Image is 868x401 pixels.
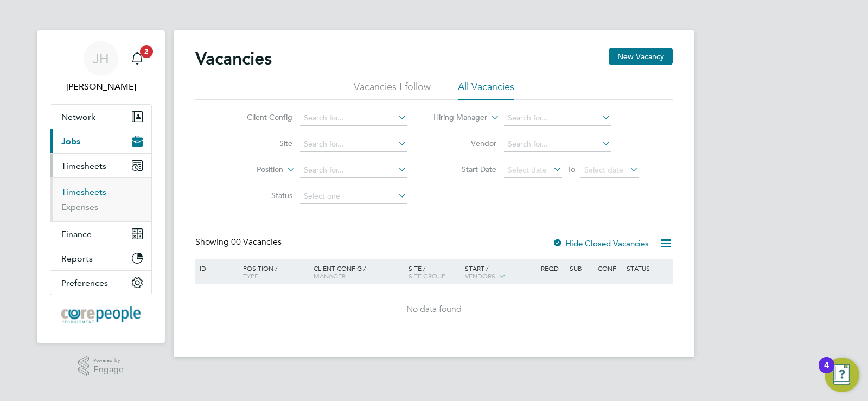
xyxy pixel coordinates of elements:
[504,137,611,152] input: Search for...
[93,356,124,365] span: Powered by
[221,164,283,175] label: Position
[300,163,407,178] input: Search for...
[504,111,611,126] input: Search for...
[50,129,151,153] button: Jobs
[50,105,151,129] button: Network
[61,136,80,147] span: Jobs
[50,41,152,93] a: JH[PERSON_NAME]
[61,187,106,197] a: Timesheets
[93,52,109,66] span: JH
[140,45,153,58] span: 2
[50,222,151,246] button: Finance
[584,165,623,175] span: Select date
[61,306,141,323] img: corepeople-logo-retina.png
[314,271,346,280] span: Manager
[197,304,671,315] div: No data found
[311,259,406,285] div: Client Config /
[230,112,292,122] label: Client Config
[93,365,124,374] span: Engage
[50,271,151,295] button: Preferences
[564,162,578,176] span: To
[61,202,98,212] a: Expenses
[50,154,151,177] button: Timesheets
[195,237,284,248] div: Showing
[825,358,859,392] button: Open Resource Center, 4 new notifications
[50,246,151,270] button: Reports
[434,138,496,148] label: Vendor
[538,259,566,277] div: Reqd
[195,48,272,69] h2: Vacancies
[231,237,282,247] span: 00 Vacancies
[624,259,671,277] div: Status
[425,112,487,123] label: Hiring Manager
[230,138,292,148] label: Site
[462,259,538,286] div: Start /
[300,137,407,152] input: Search for...
[300,111,407,126] input: Search for...
[230,190,292,200] label: Status
[78,356,124,377] a: Powered byEngage
[126,41,148,76] a: 2
[37,30,165,343] nav: Main navigation
[434,164,496,174] label: Start Date
[61,112,95,122] span: Network
[300,189,407,204] input: Select one
[406,259,463,285] div: Site /
[243,271,258,280] span: Type
[465,271,495,280] span: Vendors
[61,278,108,288] span: Preferences
[567,259,595,277] div: Sub
[824,365,829,379] div: 4
[354,80,431,100] li: Vacancies I follow
[61,253,93,264] span: Reports
[508,165,547,175] span: Select date
[595,259,623,277] div: Conf
[50,177,151,221] div: Timesheets
[235,259,311,285] div: Position /
[61,161,106,171] span: Timesheets
[197,259,235,277] div: ID
[50,80,152,93] span: Judith Hart
[609,48,673,65] button: New Vacancy
[50,306,152,323] a: Go to home page
[552,238,649,249] label: Hide Closed Vacancies
[409,271,445,280] span: Site Group
[61,229,92,239] span: Finance
[458,80,514,100] li: All Vacancies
